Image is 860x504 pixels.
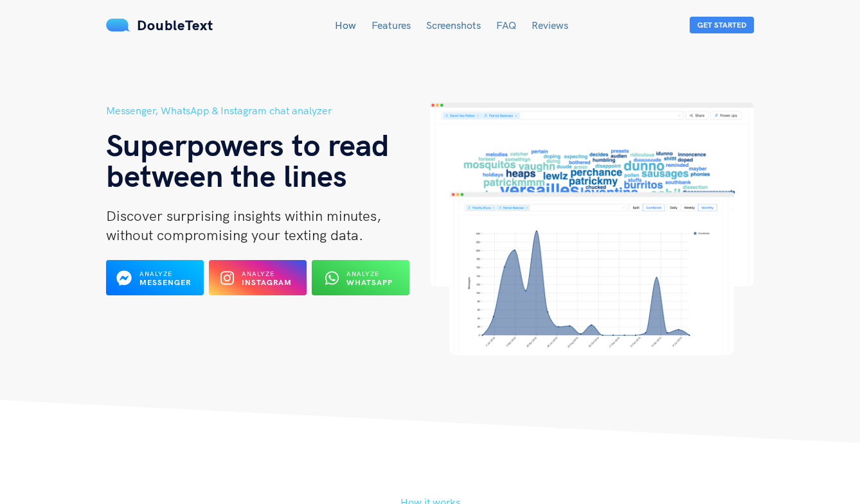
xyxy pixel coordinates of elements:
b: Instagram [242,277,292,287]
a: Analyze Messenger [106,277,204,288]
img: mS3x8y1f88AAAAABJRU5ErkJggg== [106,19,130,31]
button: Analyze WhatsApp [312,260,409,295]
button: Analyze Instagram [209,260,307,295]
button: Analyze Messenger [106,260,204,295]
span: Discover surprising insights within minutes, [106,207,381,225]
span: between the lines [106,156,347,195]
a: Features [372,19,411,31]
a: DoubleText [106,16,213,34]
a: Analyze WhatsApp [312,277,409,288]
a: Reviews [532,19,568,31]
span: Analyze [139,270,172,278]
a: Screenshots [426,19,481,31]
span: Analyze [242,270,274,278]
h5: Messenger, WhatsApp & Instagram chat analyzer [106,103,430,119]
a: How [335,19,356,31]
a: FAQ [496,19,516,31]
span: without compromising your texting data. [106,226,363,244]
span: DoubleText [137,16,213,34]
button: Get Started [690,17,754,33]
span: Analyze [346,270,379,278]
a: Analyze Instagram [209,277,307,288]
img: hero [430,103,754,355]
b: Messenger [139,277,191,287]
b: WhatsApp [346,277,393,287]
span: Superpowers to read [106,125,390,164]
